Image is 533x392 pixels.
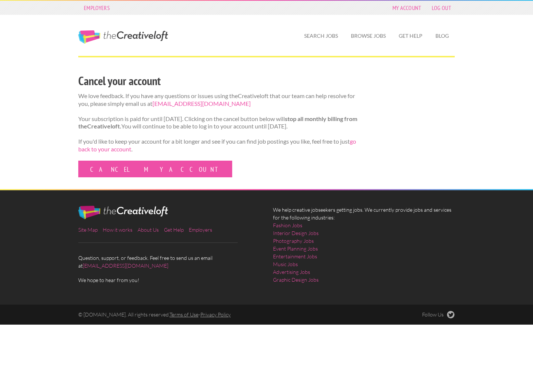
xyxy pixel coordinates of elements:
a: Get Help [164,227,184,233]
a: [EMAIL_ADDRESS][DOMAIN_NAME] [152,100,251,107]
a: Get Help [393,27,428,44]
a: Cancel my account [78,161,232,177]
a: Site Map [78,227,98,233]
a: Log Out [428,3,455,13]
a: My Account [389,3,425,13]
a: Employers [189,227,212,233]
a: The Creative Loft [78,30,168,44]
p: We love feedback. If you have any questions or issues using theCreativeloft that our team can hel... [78,92,358,108]
a: Music Jobs [273,260,298,268]
a: Employers [80,3,113,13]
div: Question, support, or feedback. Feel free to send us an email at [72,206,267,284]
a: Event Planning Jobs [273,245,318,252]
a: Photography Jobs [273,237,314,245]
a: [EMAIL_ADDRESS][DOMAIN_NAME] [83,262,168,269]
a: Terms of Use [170,311,198,318]
img: The Creative Loft [78,206,168,219]
a: go back to your account [78,138,356,153]
a: How it works [103,227,132,233]
strong: stop all monthly billing from theCreativeloft. [78,115,357,130]
div: © [DOMAIN_NAME]. All rights reserved. - [72,311,364,318]
a: Interior Design Jobs [273,229,319,237]
a: Browse Jobs [345,27,392,44]
h2: Cancel your account [78,73,358,89]
a: Advertising Jobs [273,268,310,276]
a: Entertainment Jobs [273,252,317,260]
p: Your subscription is paid for until [DATE]. Clicking on the cancel button below will You will con... [78,115,358,131]
a: Privacy Policy [200,311,231,318]
a: Blog [430,27,455,44]
p: If you'd like to keep your account for a bit longer and see if you can find job postings you like... [78,138,358,153]
span: We hope to hear from you! [78,276,260,284]
a: About Us [138,227,159,233]
div: We help creative jobseekers getting jobs. We currently provide jobs and services for the followin... [267,206,461,289]
a: Follow Us [422,311,455,318]
a: Graphic Design Jobs [273,276,319,284]
a: Search Jobs [298,27,344,44]
a: Fashion Jobs [273,221,302,229]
